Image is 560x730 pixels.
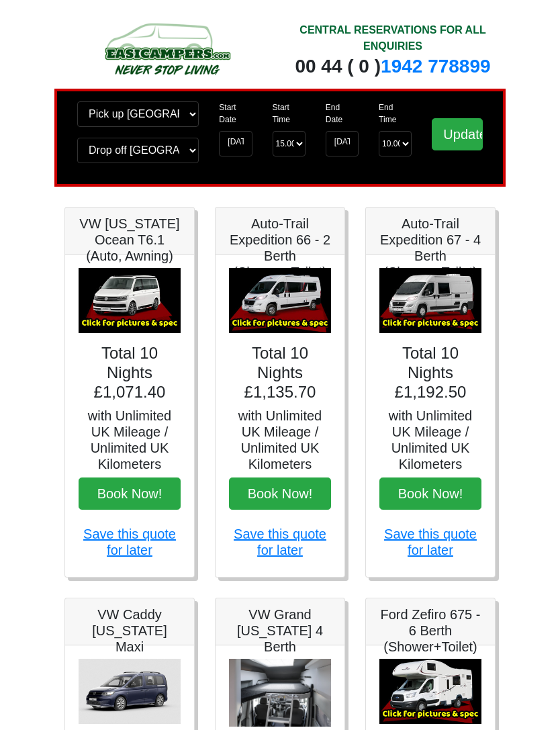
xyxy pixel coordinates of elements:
[326,101,359,126] label: End Date
[384,527,477,557] a: Save this quote for later
[379,101,412,126] label: End Time
[379,216,481,280] h5: Auto-Trail Expedition 67 - 4 Berth (Shower+Toilet)
[379,606,481,655] h5: Ford Zefiro 675 - 6 Berth (Shower+Toilet)
[79,659,181,725] img: VW Caddy California Maxi
[229,268,331,334] img: Auto-Trail Expedition 66 - 2 Berth (Shower+Toilet)
[64,19,270,79] img: campers-checkout-logo.png
[229,216,331,280] h5: Auto-Trail Expedition 66 - 2 Berth (Shower+Toilet)
[381,56,491,77] a: 1942 778899
[379,408,481,472] h5: with Unlimited UK Mileage / Unlimited UK Kilometers
[379,268,481,334] img: Auto-Trail Expedition 67 - 4 Berth (Shower+Toilet)
[229,408,331,472] h5: with Unlimited UK Mileage / Unlimited UK Kilometers
[79,606,181,655] h5: VW Caddy [US_STATE] Maxi
[219,131,252,156] input: Start Date
[432,118,483,150] input: Update
[379,659,481,725] img: Ford Zefiro 675 - 6 Berth (Shower+Toilet)
[79,216,181,264] h5: VW [US_STATE] Ocean T6.1 (Auto, Awning)
[229,477,331,510] button: Book Now!
[234,527,326,557] a: Save this quote for later
[79,477,181,510] button: Book Now!
[229,344,331,402] h4: Total 10 Nights £1,135.70
[83,527,176,557] a: Save this quote for later
[79,268,181,334] img: VW California Ocean T6.1 (Auto, Awning)
[326,131,359,156] input: Return Date
[79,408,181,472] h5: with Unlimited UK Mileage / Unlimited UK Kilometers
[290,54,496,79] div: 00 44 ( 0 )
[379,344,481,402] h4: Total 10 Nights £1,192.50
[219,101,252,126] label: Start Date
[229,659,331,727] img: VW Grand California 4 Berth
[273,101,306,126] label: Start Time
[290,22,496,54] div: CENTRAL RESERVATIONS FOR ALL ENQUIRIES
[79,344,181,402] h4: Total 10 Nights £1,071.40
[229,606,331,655] h5: VW Grand [US_STATE] 4 Berth
[379,477,481,510] button: Book Now!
